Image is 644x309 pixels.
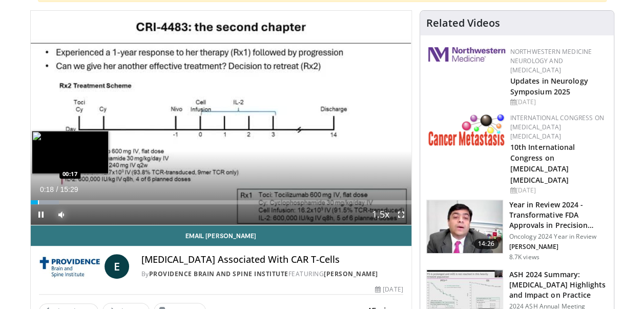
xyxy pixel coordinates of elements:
span: / [56,185,58,194]
h4: Related Videos [426,17,500,29]
img: 2a462fb6-9365-492a-ac79-3166a6f924d8.png.150x105_q85_autocrop_double_scale_upscale_version-0.2.jpg [428,47,505,62]
p: [PERSON_NAME] [509,243,608,251]
h4: [MEDICAL_DATA] Associated With CAR T-Cells [141,254,403,265]
h3: ASH 2024 Summary: [MEDICAL_DATA] Highlights and Impact on Practice [509,269,608,300]
a: Northwestern Medicine Neurology and [MEDICAL_DATA] [510,47,592,74]
div: [DATE] [510,98,606,107]
div: Progress Bar [31,200,411,204]
img: 22cacae0-80e8-46c7-b946-25cff5e656fa.150x105_q85_crop-smart_upscale.jpg [427,200,503,254]
img: Providence Brain and Spine Institute [39,254,100,279]
a: E [105,254,129,279]
p: Oncology 2024 Year in Review [509,233,608,241]
div: By FEATURING [141,269,403,279]
a: 14:26 Year in Review 2024 - Transformative FDA Approvals in Precision Onco… Oncology 2024 Year in... [426,200,608,261]
a: Updates in Neurology Symposium 2025 [510,76,588,96]
div: [DATE] [510,186,606,195]
a: International Congress on [MEDICAL_DATA] [MEDICAL_DATA] [510,113,604,141]
a: Email [PERSON_NAME] [31,225,411,246]
h3: Year in Review 2024 - Transformative FDA Approvals in Precision Onco… [509,200,608,230]
p: 8.7K views [509,253,539,261]
button: Fullscreen [391,204,411,225]
span: 14:26 [474,239,498,249]
div: [DATE] [375,285,403,294]
img: image.jpeg [32,131,109,174]
a: [PERSON_NAME] [324,269,378,278]
a: 10th International Congress on [MEDICAL_DATA] [MEDICAL_DATA] [510,142,575,184]
span: 15:29 [60,185,78,194]
button: Pause [31,204,51,225]
span: 0:18 [40,185,54,194]
video-js: Video Player [31,11,411,225]
button: Playback Rate [370,204,391,225]
img: 6ff8bc22-9509-4454-a4f8-ac79dd3b8976.png.150x105_q85_autocrop_double_scale_upscale_version-0.2.png [428,113,505,146]
a: Providence Brain and Spine Institute [149,269,288,278]
button: Mute [51,204,72,225]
